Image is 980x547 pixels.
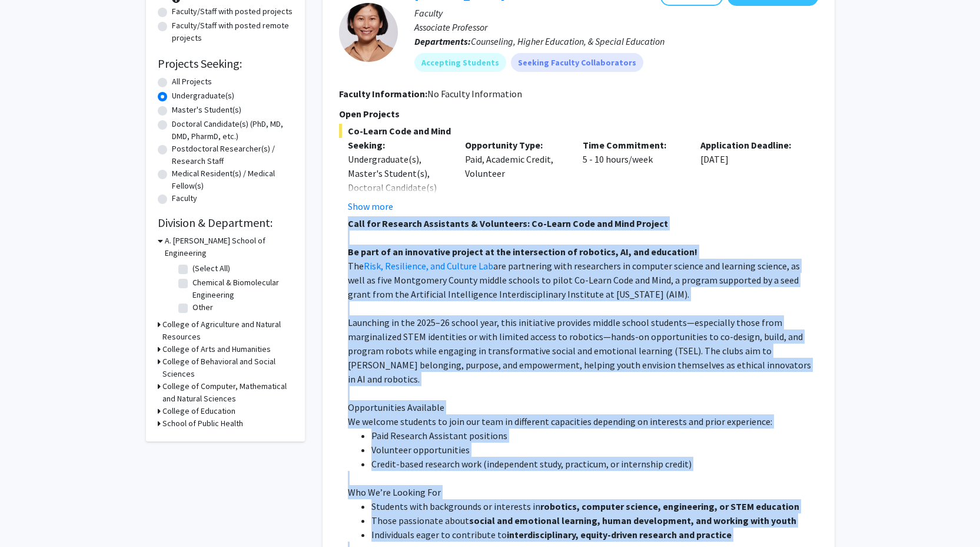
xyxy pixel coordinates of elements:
label: Faculty/Staff with posted projects [172,5,293,18]
h3: College of Behavioral and Social Sciences [162,355,293,380]
li: Paid Research Assistant positions [371,429,818,443]
div: 5 - 10 hours/week [574,138,692,213]
iframe: Chat [9,494,50,538]
strong: robotics, computer science, engineering, or STEM education [540,500,799,512]
span: Opportunities Available [348,401,444,413]
button: Show more [348,199,393,213]
p: Seeking: [348,138,448,152]
h2: Projects Seeking: [158,57,293,71]
span: Counseling, Higher Education, & Special Education [471,35,665,47]
strong: Be part of an innovative project at the intersection of robotics, AI, and education! [348,246,697,258]
span: The [348,260,364,272]
strong: social and emotional learning, human development, and working with youth [469,515,796,526]
mat-chip: Seeking Faculty Collaborators [511,53,643,72]
label: Master's Student(s) [172,104,241,116]
span: Who We’re Looking For [348,486,441,498]
label: Faculty [172,192,197,205]
strong: interdisciplinary, equity-driven research and practice [507,529,732,541]
span: We welcome students to join our team in different capacities depending on interests and prior exp... [348,416,772,427]
label: Other [192,301,213,314]
label: (Select All) [192,262,230,275]
label: Medical Resident(s) / Medical Fellow(s) [172,167,293,192]
h3: College of Education [162,405,235,417]
span: Launching in the 2025–26 school year, this initiative provides middle school students—especially ... [348,317,811,385]
div: Undergraduate(s), Master's Student(s), Doctoral Candidate(s) (PhD, MD, DMD, PharmD, etc.) [348,152,448,223]
h3: College of Arts and Humanities [162,343,271,355]
p: Application Deadline: [700,138,800,152]
h3: A. [PERSON_NAME] School of Engineering [165,235,293,259]
li: Individuals eager to contribute to [371,528,818,542]
p: Open Projects [339,107,818,121]
li: Volunteer opportunities [371,443,818,457]
label: Chemical & Biomolecular Engineering [192,276,290,301]
label: Undergraduate(s) [172,90,234,102]
a: Risk, Resilience, and Culture Lab [364,260,493,272]
h3: College of Computer, Mathematical and Natural Sciences [162,380,293,405]
div: Paid, Academic Credit, Volunteer [456,138,574,213]
b: Departments: [414,35,471,47]
h2: Division & Department: [158,216,293,230]
label: Faculty/Staff with posted remote projects [172,19,293,44]
h3: School of Public Health [162,417,243,430]
label: All Projects [172,75,212,88]
li: Credit-based research work (independent study, practicum, or internship credit) [371,457,818,471]
p: Associate Professor [414,20,818,34]
p: Faculty [414,6,818,20]
div: [DATE] [692,138,809,213]
h3: College of Agriculture and Natural Resources [162,318,293,343]
span: No Faculty Information [427,88,522,100]
p: Opportunity Type: [465,138,565,152]
li: Those passionate about [371,513,818,528]
label: Postdoctoral Researcher(s) / Research Staff [172,143,293,167]
span: Co-Learn Code and Mind [339,124,818,138]
p: Time Commitment: [583,138,683,152]
span: are partnering with researchers in computer science and learning science, as well as five Montgom... [348,260,800,300]
label: Doctoral Candidate(s) (PhD, MD, DMD, PharmD, etc.) [172,118,293,143]
strong: Call for Research Assistants & Volunteers: Co-Learn Code and Mind Project [348,218,668,229]
mat-chip: Accepting Students [414,53,506,72]
b: Faculty Information: [339,88,427,100]
li: Students with backgrounds or interests in [371,499,818,513]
